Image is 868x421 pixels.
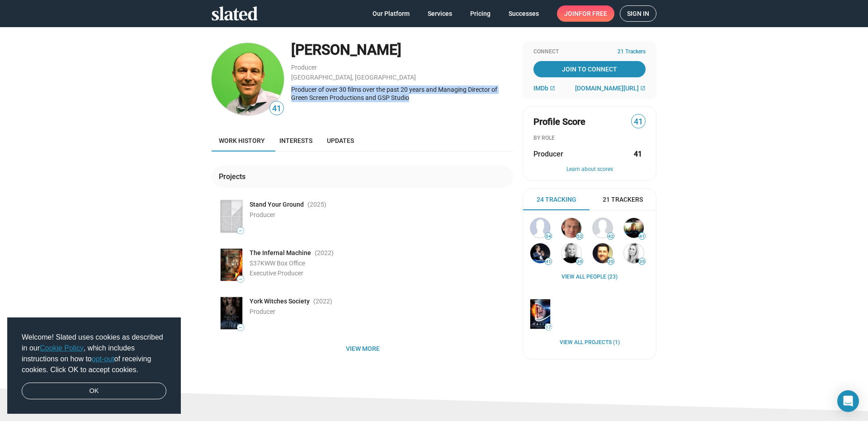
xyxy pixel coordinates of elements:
[603,195,643,204] span: 21 Trackers
[530,299,550,329] img: Solis
[533,116,585,128] span: Profile Score
[219,172,249,181] div: Projects
[550,85,555,91] mat-icon: open_in_new
[579,5,607,22] span: for free
[618,48,646,56] span: 21 Trackers
[620,5,656,22] a: Sign in
[576,259,583,265] span: 39
[7,317,181,414] div: cookieconsent
[270,103,283,115] span: 41
[533,48,646,56] div: Connect
[545,234,552,239] span: 54
[92,355,114,363] a: opt-out
[624,243,644,263] img: Alena Walker
[373,5,410,22] span: Our Platform
[250,308,275,315] span: Producer
[327,137,354,144] span: Updates
[219,137,265,144] span: Work history
[291,40,514,60] div: [PERSON_NAME]
[315,249,334,257] span: (2022 )
[221,200,242,232] img: Poster: Stand Your Ground
[212,43,284,115] img: Alan Latham
[237,277,244,282] span: —
[533,61,646,77] a: Join To Connect
[624,218,644,238] img: John Palfery-Smith
[463,5,498,22] a: Pricing
[632,116,645,128] span: 41
[291,74,416,81] a: [GEOGRAPHIC_DATA], [GEOGRAPHIC_DATA]
[221,249,242,281] img: Poster: The Infernal Machine
[530,218,550,238] img: Hugo Heppell
[22,383,166,400] a: dismiss cookie message
[250,297,310,306] span: York Witches Society
[608,234,614,239] span: 42
[250,249,311,257] span: The Infernal Machine
[533,166,646,173] button: Learn about scores
[264,260,305,267] span: WW Box Office
[221,297,242,329] img: Poster: York Witches Society
[272,130,320,151] a: Interests
[530,243,550,263] img: Stephan Paternot
[365,5,417,22] a: Our Platform
[533,149,563,159] span: Producer
[22,332,166,375] span: Welcome! Slated uses cookies as described in our , which includes instructions on how to of recei...
[639,259,645,265] span: 35
[250,270,303,277] span: Executive Producer
[564,5,607,22] span: Join
[279,137,312,144] span: Interests
[291,85,514,102] div: Producer of over 30 films over the past 20 years and Managing Director of Green Screen Production...
[545,259,552,265] span: 41
[561,218,581,238] img: Sergei Bespalov
[509,5,539,22] span: Successes
[501,5,546,22] a: Successes
[575,85,646,92] a: [DOMAIN_NAME][URL]
[307,200,326,209] span: (2025 )
[237,325,244,330] span: —
[593,243,613,263] img: Andrea Borella
[533,85,548,92] span: IMDb
[313,297,332,306] span: (2022 )
[250,260,264,267] span: $37K
[533,135,646,142] div: BY ROLE
[291,64,317,71] a: Producer
[593,218,613,238] img: Michael Auret
[545,325,552,330] span: 17
[608,259,614,265] span: 35
[639,234,645,239] span: 41
[627,6,649,21] span: Sign in
[557,5,614,22] a: Joinfor free
[561,243,581,263] img: Shelly Bancroft
[237,228,244,233] span: —
[533,85,555,92] a: IMDb
[560,339,620,346] a: View all Projects (1)
[470,5,491,22] span: Pricing
[212,341,514,357] button: View more
[40,344,84,352] a: Cookie Policy
[250,200,304,209] span: Stand Your Ground
[250,211,275,218] span: Producer
[428,5,452,22] span: Services
[837,390,859,412] div: Open Intercom Messenger
[535,61,644,77] span: Join To Connect
[320,130,361,151] a: Updates
[537,195,576,204] span: 24 Tracking
[528,298,552,331] a: Solis
[576,234,583,239] span: 52
[634,149,642,159] strong: 41
[212,130,272,151] a: Work history
[420,5,459,22] a: Services
[561,274,618,281] a: View all People (23)
[219,341,506,357] span: View more
[575,85,639,92] span: [DOMAIN_NAME][URL]
[640,85,646,91] mat-icon: open_in_new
